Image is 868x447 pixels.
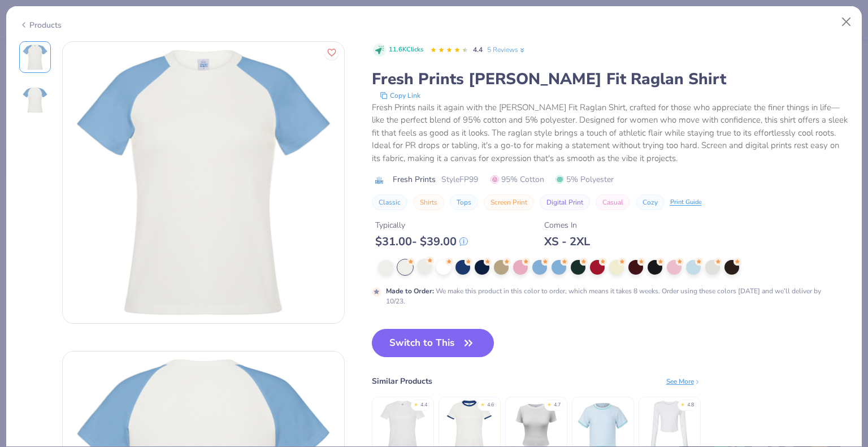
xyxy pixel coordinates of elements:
span: 11.6K Clicks [389,45,423,55]
span: 4.4 [473,45,483,54]
img: Front [21,44,49,71]
div: 4.8 [687,401,694,409]
button: Casual [596,194,630,210]
div: $ 31.00 - $ 39.00 [375,235,468,249]
button: Switch to This [372,329,494,357]
div: XS - 2XL [544,235,590,249]
div: Products [19,19,62,31]
div: Typically [375,219,468,231]
div: Comes In [544,219,590,231]
span: 95% Cotton [491,173,544,185]
button: Digital Print [540,194,590,210]
button: Cozy [636,194,665,210]
button: copy to clipboard [376,90,424,101]
a: 5 Reviews [487,45,526,55]
div: Fresh Prints [PERSON_NAME] Fit Raglan Shirt [372,68,849,90]
div: Print Guide [670,198,702,207]
div: Similar Products [372,375,432,387]
div: 4.6 [487,401,494,409]
button: Close [836,11,857,33]
strong: Made to Order : [386,287,434,296]
button: Tops [450,194,478,210]
div: Fresh Prints nails it again with the [PERSON_NAME] Fit Raglan Shirt, crafted for those who apprec... [372,101,849,165]
span: Style FP99 [441,173,478,185]
div: 4.7 [554,401,561,409]
div: See More [666,376,701,387]
img: Front [63,42,344,323]
button: Classic [372,194,407,210]
img: brand logo [372,176,387,185]
button: Screen Print [484,194,534,210]
button: Like [324,45,339,60]
span: Fresh Prints [393,173,436,185]
div: ★ [680,401,685,406]
img: Back [21,86,49,114]
div: 4.4 Stars [430,41,468,59]
div: 4.4 [420,401,427,409]
button: Shirts [413,194,444,210]
span: 5% Polyester [555,173,614,185]
div: ★ [414,401,418,406]
div: ★ [547,401,552,406]
div: ★ [480,401,485,406]
div: We make this product in this color to order, which means it takes 8 weeks. Order using these colo... [386,286,824,306]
